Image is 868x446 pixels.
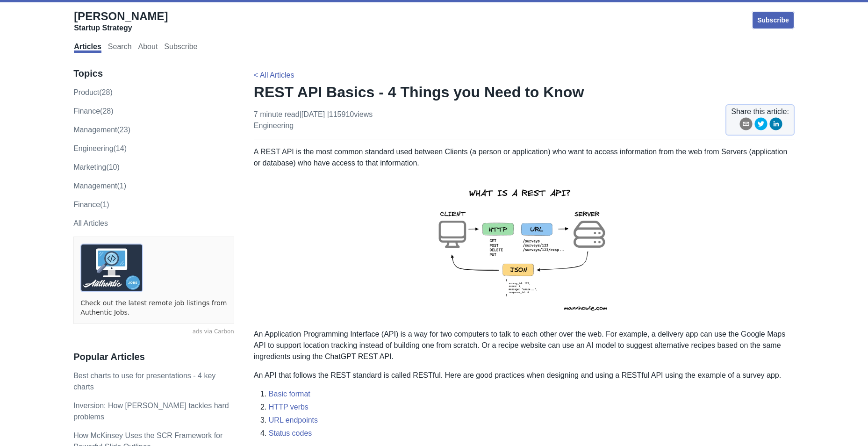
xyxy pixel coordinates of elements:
a: HTTP verbs [269,403,308,411]
span: [PERSON_NAME] [74,10,168,22]
span: Share this article: [731,106,789,117]
a: All Articles [73,219,108,227]
a: Articles [74,43,101,53]
p: An API that follows the REST standard is called RESTful. Here are good practices when designing a... [254,370,795,381]
a: engineering [254,122,294,129]
a: Finance(1) [73,201,109,209]
a: URL endpoints [269,416,318,424]
p: A REST API is the most common standard used between Clients (a person or application) who want to... [254,146,795,169]
a: engineering(14) [73,144,127,152]
a: < All Articles [254,71,294,79]
a: management(23) [73,126,130,134]
div: Startup Strategy [74,23,168,33]
a: Subscribe [752,11,795,29]
h1: REST API Basics - 4 Things you Need to Know [254,83,795,101]
a: About [138,43,158,53]
h3: Topics [73,68,234,79]
a: marketing(10) [73,163,120,171]
a: finance(28) [73,107,113,115]
a: product(28) [73,88,113,96]
p: 7 minute read | [DATE] [254,109,373,131]
button: linkedin [769,117,782,134]
span: | 115910 views [327,110,373,118]
p: An Application Programming Interface (API) is a way for two computers to talk to each other over ... [254,329,795,362]
a: Status codes [269,429,312,437]
a: Subscribe [164,43,197,53]
a: [PERSON_NAME]Startup Strategy [74,9,168,33]
button: twitter [754,117,768,134]
a: ads via Carbon [73,328,234,336]
a: Management(1) [73,182,126,190]
a: Check out the latest remote job listings from Authentic Jobs. [80,299,227,317]
button: email [739,117,753,134]
img: rest-api [422,176,626,321]
a: Inversion: How [PERSON_NAME] tackles hard problems [73,402,229,421]
a: Best charts to use for presentations - 4 key charts [73,372,215,391]
h3: Popular Articles [73,351,234,363]
img: ads via Carbon [80,244,143,292]
a: Basic format [269,390,310,398]
a: Search [108,43,132,53]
